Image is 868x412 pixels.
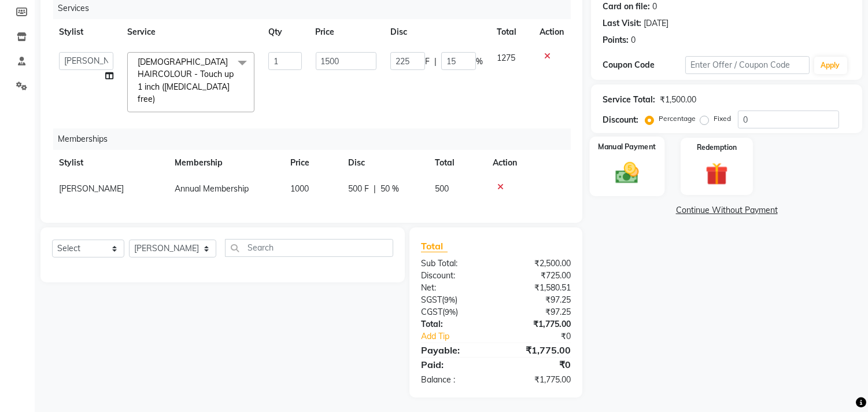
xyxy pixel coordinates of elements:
div: 0 [652,1,657,13]
img: _cash.svg [608,160,647,187]
div: Balance : [412,374,496,386]
div: Sub Total: [412,257,496,270]
div: ( ) [412,306,496,318]
th: Action [533,19,571,45]
div: ₹97.25 [496,306,580,318]
label: Manual Payment [599,141,656,152]
label: Fixed [714,113,731,124]
th: Total [428,150,486,176]
div: ₹2,500.00 [496,257,580,270]
div: Points: [603,34,629,46]
div: ₹1,500.00 [660,94,696,106]
div: ₹0 [496,358,580,371]
div: Total: [412,318,496,330]
th: Price [283,150,341,176]
input: Search [225,239,393,257]
span: | [374,183,376,195]
label: Redemption [697,142,737,153]
button: Apply [814,57,847,74]
th: Action [486,150,571,176]
span: % [476,56,483,68]
span: Annual Membership [175,183,249,194]
div: Paid: [412,358,496,371]
span: [DEMOGRAPHIC_DATA] HAIRCOLOUR - Touch up 1 inch ([MEDICAL_DATA] free) [138,57,234,104]
div: 0 [631,34,636,46]
span: 500 F [348,183,369,195]
div: Coupon Code [603,59,685,71]
span: SGST [421,295,442,305]
div: Last Visit: [603,17,641,30]
th: Disc [383,19,490,45]
a: x [155,94,160,104]
span: [PERSON_NAME] [59,183,124,194]
a: Continue Without Payment [593,204,860,216]
th: Stylist [52,150,168,176]
a: Add Tip [412,330,510,343]
div: Net: [412,282,496,294]
div: [DATE] [644,17,668,30]
div: Discount: [412,270,496,282]
div: ₹1,580.51 [496,282,580,294]
th: Service [120,19,261,45]
th: Qty [261,19,308,45]
th: Total [490,19,533,45]
span: Total [421,240,448,252]
div: ₹1,775.00 [496,343,580,357]
label: Percentage [659,113,696,124]
div: ₹1,775.00 [496,318,580,330]
span: 1000 [290,183,309,194]
span: 50 % [381,183,399,195]
div: ₹725.00 [496,270,580,282]
th: Price [309,19,383,45]
th: Membership [168,150,283,176]
div: ₹0 [510,330,580,343]
div: Memberships [53,128,579,150]
input: Enter Offer / Coupon Code [685,56,809,74]
span: 9% [444,295,455,304]
span: 1275 [497,53,515,63]
div: ₹97.25 [496,294,580,306]
span: 500 [435,183,449,194]
div: Discount: [603,114,638,126]
div: ₹1,775.00 [496,374,580,386]
th: Disc [341,150,428,176]
div: Service Total: [603,94,655,106]
span: | [434,56,437,68]
div: Payable: [412,343,496,357]
span: CGST [421,307,442,317]
th: Stylist [52,19,120,45]
span: F [425,56,430,68]
img: _gift.svg [699,160,735,188]
div: ( ) [412,294,496,306]
span: 9% [445,307,456,317]
div: Card on file: [603,1,650,13]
